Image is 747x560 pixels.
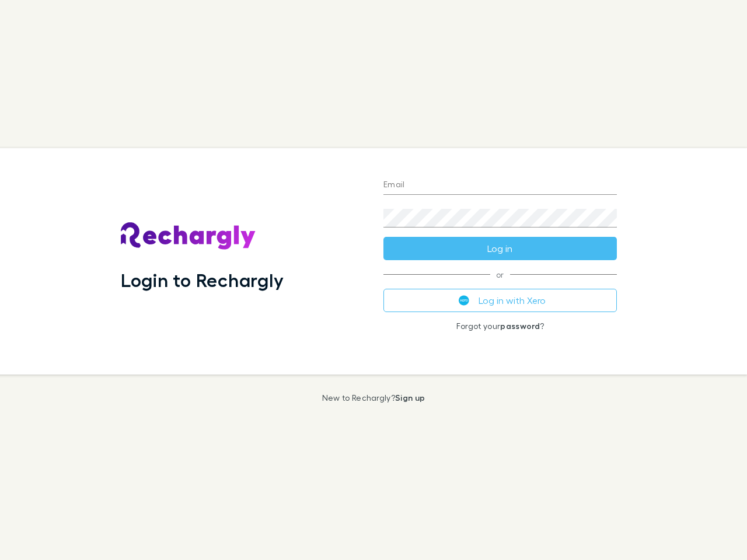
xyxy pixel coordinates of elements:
p: Forgot your ? [383,321,617,331]
p: New to Rechargly? [322,393,425,402]
span: or [383,274,617,275]
img: Xero's logo [459,295,469,306]
a: Sign up [395,393,425,402]
a: password [500,321,540,331]
h1: Login to Rechargly [121,269,284,291]
img: Rechargly's Logo [121,222,256,250]
button: Log in with Xero [383,289,617,312]
button: Log in [383,237,617,260]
